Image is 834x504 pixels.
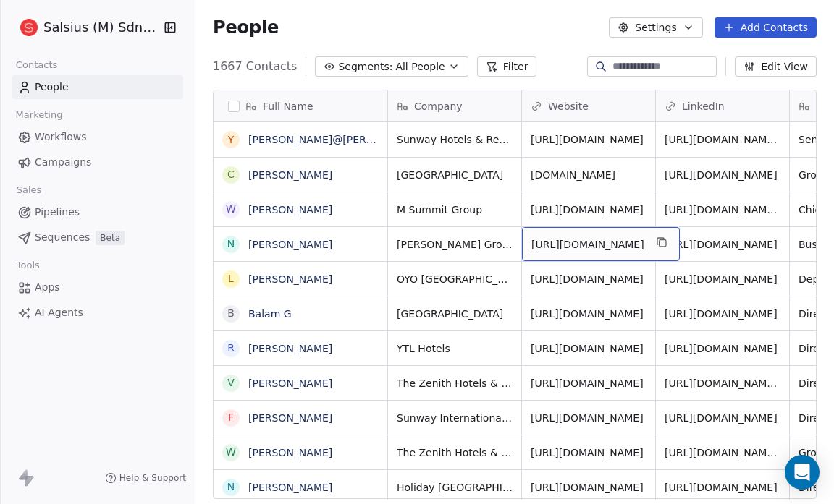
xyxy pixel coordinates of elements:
a: [URL][DOMAIN_NAME] [531,204,644,215]
button: Edit View [735,56,817,77]
div: N [227,479,235,495]
a: AI Agents [12,301,183,325]
span: Marketing [9,104,69,126]
div: F [228,410,234,425]
span: Company [414,99,463,114]
button: Settings [609,17,702,38]
span: Holiday [GEOGRAPHIC_DATA] [397,480,513,495]
a: [PERSON_NAME] [248,169,332,181]
span: Salsius (M) Sdn Bhd [43,18,160,37]
a: [URL][DOMAIN_NAME] [531,377,644,389]
span: Segments: [338,59,392,74]
a: [PERSON_NAME]@[PERSON_NAME] [248,134,427,145]
div: Website [522,90,655,121]
a: [URL][DOMAIN_NAME] [665,273,778,285]
span: 1667 Contacts [213,58,297,75]
button: Salsius (M) Sdn Bhd [17,15,154,40]
div: Y [228,132,235,148]
a: [URL][DOMAIN_NAME] [531,447,644,458]
span: Sunway International Hotels & Resorts [397,411,513,425]
div: C [227,167,235,182]
a: [URL][DOMAIN_NAME] [531,412,644,424]
a: [URL][DOMAIN_NAME] [531,308,644,320]
span: The Zenith Hotels & Resorts [397,445,513,460]
div: LinkedIn [656,90,789,121]
img: logo%20salsius.png [20,19,38,36]
span: Tools [10,255,46,276]
div: Full Name [214,90,387,121]
a: [URL][DOMAIN_NAME] [531,239,644,250]
span: Help & Support [119,472,186,484]
span: M Summit Group [397,202,513,217]
div: V [227,375,235,390]
a: [DOMAIN_NAME] [531,169,615,181]
span: [GEOGRAPHIC_DATA] [397,307,513,321]
a: [URL][DOMAIN_NAME] [531,343,644,354]
a: [URL][DOMAIN_NAME] [665,308,778,320]
span: Sales [10,179,48,201]
a: Workflows [12,125,183,149]
a: [PERSON_NAME] [248,412,332,424]
a: Balam G [248,308,292,320]
span: Sunway Hotels & Resorts [397,132,513,147]
a: Campaigns [12,150,183,174]
a: [URL][DOMAIN_NAME] [531,134,644,145]
a: [URL][DOMAIN_NAME] [665,169,778,181]
a: Apps [12,276,183,299]
a: [URL][DOMAIN_NAME] [531,482,644,493]
span: Contacts [9,54,64,76]
a: Pipelines [12,200,183,224]
span: YTL Hotels [397,341,513,356]
span: LinkedIn [682,99,725,114]
a: [URL][DOMAIN_NAME] [531,273,644,285]
span: [PERSON_NAME] Group [397,237,513,252]
a: [PERSON_NAME] [248,482,332,493]
div: R [227,341,235,356]
span: OYO [GEOGRAPHIC_DATA] [397,272,513,286]
span: Apps [35,280,60,295]
span: AI Agents [35,305,83,320]
a: [PERSON_NAME] [248,273,332,285]
span: The Zenith Hotels & Resorts [397,376,513,390]
a: [PERSON_NAME] [248,377,332,389]
div: W [226,202,236,217]
span: Sequences [35,230,90,245]
a: [URL][DOMAIN_NAME] [665,343,778,354]
div: B [227,306,235,321]
div: grid [214,122,388,500]
a: SequencesBeta [12,226,183,249]
span: People [35,80,69,95]
span: All People [395,59,445,74]
span: Website [548,99,589,114]
a: People [12,75,183,99]
span: Full Name [263,99,313,114]
span: [GEOGRAPHIC_DATA] [397,168,513,182]
a: [URL][DOMAIN_NAME] [665,239,778,250]
div: N [227,236,235,252]
span: People [213,17,279,38]
a: [PERSON_NAME] [248,239,332,250]
span: Workflows [35,129,87,145]
a: Help & Support [105,472,186,484]
a: [PERSON_NAME] [248,204,332,215]
div: W [226,445,236,460]
span: Beta [96,231,125,245]
div: L [228,271,234,286]
a: [URL][DOMAIN_NAME] [665,482,778,493]
div: Company [388,90,521,121]
button: Filter [477,56,537,77]
span: Campaigns [35,155,91,170]
a: [URL][DOMAIN_NAME] [665,412,778,424]
span: Pipelines [35,205,80,220]
button: Add Contacts [715,17,817,38]
div: Open Intercom Messenger [785,455,820,490]
a: [PERSON_NAME] [248,343,332,354]
a: [PERSON_NAME] [248,447,332,458]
